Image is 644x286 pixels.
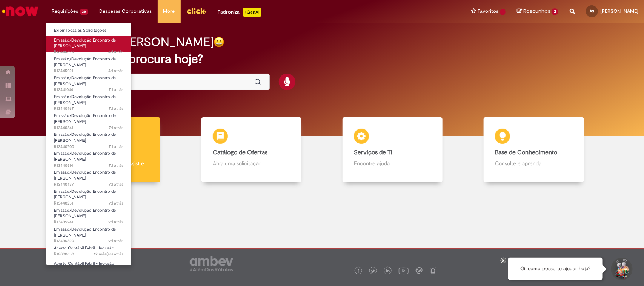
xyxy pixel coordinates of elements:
[54,113,116,125] span: Emissão/Devolução Encontro de [PERSON_NAME]
[354,160,431,167] p: Encontre ajuda
[46,23,132,266] ul: Requisições
[109,125,124,131] span: 7d atrás
[190,256,233,271] img: logo_footer_ambev_rotulo_gray.png
[54,189,116,200] span: Emissão/Devolução Encontro de [PERSON_NAME]
[495,149,557,156] b: Base de Conhecimento
[600,8,638,14] span: [PERSON_NAME]
[357,269,360,273] img: logo_footer_facebook.png
[109,238,124,244] span: 9d atrás
[243,8,261,17] p: +GenAi
[416,267,423,274] img: logo_footer_workplace.png
[109,49,124,55] time: 25/08/2025 16:21:33
[109,181,124,187] span: 7d atrás
[54,238,124,244] span: R13435820
[508,258,603,280] div: Oi, como posso te ajudar hoje?
[218,8,261,17] div: Padroniza
[94,251,124,257] span: 12 mês(es) atrás
[54,163,124,169] span: R13440614
[163,8,175,15] span: More
[46,74,131,90] a: Aberto R13441044 : Emissão/Devolução Encontro de Contas Fornecedor
[46,112,131,128] a: Aberto R13440841 : Emissão/Devolução Encontro de Contas Fornecedor
[109,125,124,131] time: 22/08/2025 16:31:39
[46,168,131,185] a: Aberto R13440437 : Emissão/Devolução Encontro de Contas Fornecedor
[109,163,124,168] span: 7d atrás
[109,87,124,92] span: 7d atrás
[1,4,40,19] img: ServiceNow
[40,117,181,183] a: Tirar dúvidas Tirar dúvidas com Lupi Assist e Gen Ai
[523,8,550,15] span: Rascunhos
[52,8,78,15] span: Requisições
[463,117,604,183] a: Base de Conhecimento Consulte e aprenda
[478,8,499,15] span: Favoritos
[517,8,558,15] a: Rascunhos
[54,68,124,74] span: R13445021
[54,208,116,219] span: Emissão/Devolução Encontro de [PERSON_NAME]
[46,93,131,109] a: Aberto R13440967 : Emissão/Devolução Encontro de Contas Fornecedor
[430,267,437,274] img: logo_footer_naosei.png
[54,37,116,49] span: Emissão/Devolução Encontro de [PERSON_NAME]
[46,206,131,223] a: Aberto R13435941 : Emissão/Devolução Encontro de Contas Fornecedor
[109,219,124,225] span: 9d atrás
[54,75,116,87] span: Emissão/Devolução Encontro de [PERSON_NAME]
[109,144,124,149] span: 7d atrás
[94,251,124,257] time: 11/09/2024 11:03:30
[109,49,124,55] span: 4d atrás
[109,68,124,74] span: 4d atrás
[386,269,390,274] img: logo_footer_linkedin.png
[54,169,116,181] span: Emissão/Devolução Encontro de [PERSON_NAME]
[46,149,131,166] a: Aberto R13440614 : Emissão/Devolução Encontro de Contas Fornecedor
[54,181,124,188] span: R13440437
[213,149,267,156] b: Catálogo de Ofertas
[46,36,131,52] a: Aberto R13445390 : Emissão/Devolução Encontro de Contas Fornecedor
[181,117,322,183] a: Catálogo de Ofertas Abra uma solicitação
[61,52,583,66] h2: O que você procura hoje?
[109,106,124,111] span: 7d atrás
[495,160,572,167] p: Consulte e aprenda
[109,106,124,111] time: 22/08/2025 16:56:05
[500,9,506,15] span: 1
[552,8,558,15] span: 2
[109,219,124,225] time: 21/08/2025 12:02:44
[109,181,124,187] time: 22/08/2025 15:25:01
[54,106,124,112] span: R13440967
[54,56,116,68] span: Emissão/Devolução Encontro de [PERSON_NAME]
[109,200,124,206] time: 22/08/2025 14:47:56
[54,144,124,150] span: R13440700
[54,219,124,225] span: R13435941
[214,37,224,48] img: happy-face.png
[54,245,114,251] span: Acerto Contábil Fabril - Inclusão
[399,266,409,275] img: logo_footer_youtube.png
[46,131,131,147] a: Aberto R13440700 : Emissão/Devolução Encontro de Contas Fornecedor
[54,87,124,93] span: R13441044
[46,188,131,204] a: Aberto R13440251 : Emissão/Devolução Encontro de Contas Fornecedor
[54,132,116,143] span: Emissão/Devolução Encontro de [PERSON_NAME]
[109,87,124,92] time: 22/08/2025 17:14:41
[46,244,131,258] a: Aberto R12000650 : Acerto Contábil Fabril - Inclusão
[46,55,131,71] a: Aberto R13445021 : Emissão/Devolução Encontro de Contas Fornecedor
[54,125,124,131] span: R13440841
[54,94,116,106] span: Emissão/Devolução Encontro de [PERSON_NAME]
[54,261,114,266] span: Acerto Contábil Fabril - Inclusão
[54,49,124,55] span: R13445390
[100,8,152,15] span: Despesas Corporativas
[354,149,392,156] b: Serviços de TI
[109,238,124,244] time: 21/08/2025 11:44:23
[61,35,214,49] h2: Boa tarde, [PERSON_NAME]
[80,9,88,15] span: 30
[109,144,124,149] time: 22/08/2025 16:09:10
[109,200,124,206] span: 7d atrás
[186,5,207,17] img: click_logo_yellow_360x200.png
[213,160,290,167] p: Abra uma solicitação
[54,151,116,162] span: Emissão/Devolução Encontro de [PERSON_NAME]
[109,68,124,74] time: 25/08/2025 15:34:34
[46,225,131,241] a: Aberto R13435820 : Emissão/Devolução Encontro de Contas Fornecedor
[590,9,594,14] span: AS
[54,200,124,206] span: R13440251
[46,26,131,35] a: Exibir Todas as Solicitações
[54,226,116,238] span: Emissão/Devolução Encontro de [PERSON_NAME]
[46,260,131,274] a: Aberto R11179723 : Acerto Contábil Fabril - Inclusão
[371,269,375,273] img: logo_footer_twitter.png
[322,117,463,183] a: Serviços de TI Encontre ajuda
[54,251,124,257] span: R12000650
[610,258,633,280] button: Iniciar Conversa de Suporte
